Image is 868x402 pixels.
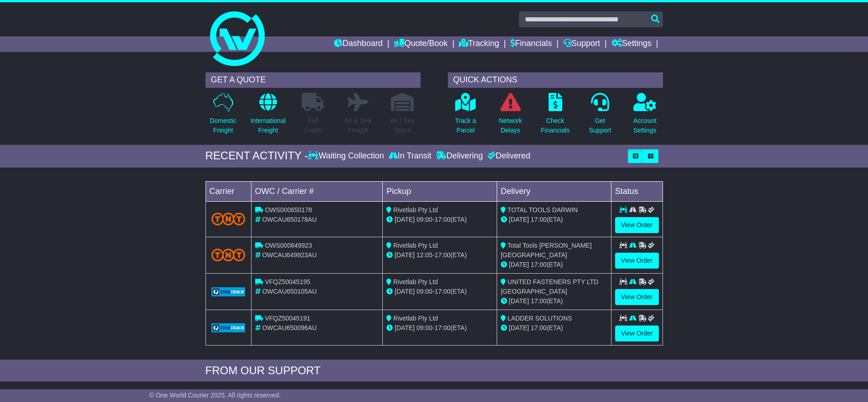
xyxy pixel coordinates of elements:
p: International Freight [251,116,286,135]
span: [DATE] [509,216,529,223]
a: Track aParcel [455,92,477,140]
img: TNT_Domestic.png [211,249,246,261]
p: Full Loads [302,116,324,135]
span: [DATE] [395,251,415,259]
td: Delivery [497,181,611,201]
p: Domestic Freight [210,116,236,135]
div: - (ETA) [386,215,493,224]
div: (ETA) [501,215,607,224]
div: QUICK ACTIONS [448,72,663,88]
div: (ETA) [501,296,607,306]
span: OWCAU649923AU [262,251,317,259]
span: 09:00 [416,216,432,223]
a: DomesticFreight [209,92,236,140]
a: Quote/Book [394,36,447,52]
span: 17:00 [435,288,451,295]
p: Get Support [589,116,611,135]
span: OWCAU650096AU [262,324,317,331]
p: Air & Sea Freight [344,116,371,135]
span: 09:00 [416,288,432,295]
span: 17:00 [531,261,547,268]
span: VFQZ50045191 [265,315,310,322]
a: CheckFinancials [540,92,570,140]
a: View Order [615,217,659,233]
div: Waiting Collection [308,151,386,161]
span: Rivetlab Pty Ltd [393,242,438,249]
span: 09:00 [416,324,432,331]
span: Rivetlab Pty Ltd [393,315,438,322]
a: GetSupport [588,92,611,140]
span: © One World Courier 2025. All rights reserved. [149,392,281,399]
div: (ETA) [501,323,607,333]
img: TNT_Domestic.png [211,213,246,225]
a: Support [563,36,600,52]
span: 17:00 [435,251,451,259]
span: UNITED FASTENERS PTY LTD [GEOGRAPHIC_DATA] [501,278,598,295]
a: Dashboard [334,36,383,52]
p: Network Delays [498,116,522,135]
span: [DATE] [395,216,415,223]
span: [DATE] [395,324,415,331]
span: OWCAU650178AU [262,216,317,223]
span: VFQZ50045195 [265,278,310,285]
span: 17:00 [531,324,547,331]
span: 17:00 [531,297,547,305]
p: Check Financials [541,116,570,135]
span: LADDER SOLUTIONS [508,315,572,322]
td: Status [611,181,663,201]
a: Financials [510,36,552,52]
span: [DATE] [509,297,529,305]
div: FROM OUR SUPPORT [205,364,663,377]
a: NetworkDelays [498,92,522,140]
td: Pickup [383,181,497,201]
span: [DATE] [395,288,415,295]
img: GetCarrierServiceLogo [211,287,246,296]
div: GET A QUOTE [205,72,421,88]
span: OWS000649923 [265,242,312,249]
div: Delivered [485,151,530,161]
span: [DATE] [509,261,529,268]
p: Track a Parcel [455,116,476,135]
div: In Transit [386,151,434,161]
a: Tracking [459,36,499,52]
a: InternationalFreight [250,92,286,140]
div: Delivering [434,151,485,161]
a: View Order [615,289,659,305]
p: Air / Sea Depot [390,116,415,135]
span: 17:00 [435,324,451,331]
span: OWCAU650105AU [262,288,317,295]
a: AccountSettings [633,92,657,140]
span: 17:00 [531,216,547,223]
div: (ETA) [501,260,607,270]
div: - (ETA) [386,287,493,296]
span: Rivetlab Pty Ltd [393,206,438,214]
span: Total Tools [PERSON_NAME][GEOGRAPHIC_DATA] [501,242,592,259]
span: 17:00 [435,216,451,223]
img: GetCarrierServiceLogo [211,323,246,332]
td: Carrier [205,181,251,201]
td: OWC / Carrier # [251,181,383,201]
span: 12:05 [416,251,432,259]
div: RECENT ACTIVITY - [205,149,308,163]
span: [DATE] [509,324,529,331]
a: View Order [615,326,659,341]
a: View Order [615,253,659,269]
span: Rivetlab Pty Ltd [393,278,438,285]
p: Account Settings [633,116,657,135]
a: Settings [611,36,652,52]
div: - (ETA) [386,323,493,333]
span: OWS000650178 [265,206,312,214]
div: - (ETA) [386,250,493,260]
span: TOTAL TOOLS DARWIN [508,206,578,214]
